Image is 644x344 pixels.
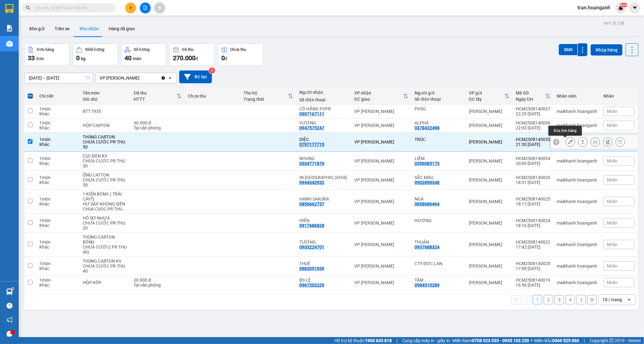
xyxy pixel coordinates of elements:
[134,97,177,102] div: HTTT
[60,5,75,12] span: Nhận:
[591,44,622,56] button: Nhập hàng
[299,245,324,250] div: 0933224701
[7,331,12,337] span: message
[469,97,504,102] div: ĐC lấy
[299,180,324,185] div: 0944342932
[415,97,463,102] div: Số điện thoại
[24,43,70,66] button: Đơn hàng33đơn
[557,280,597,285] div: maikhanh.hoanganh
[516,283,550,288] div: 16:56 [DATE]
[143,6,147,10] span: file-add
[299,106,348,111] div: CÔ HẰNG PVPR
[121,43,166,66] button: Số lượng40món
[620,3,627,7] sup: NaN
[299,223,324,228] div: 0917686828
[415,125,440,130] div: 0378422498
[354,158,408,163] div: VP [PERSON_NAME]
[60,27,110,36] div: 0813734630
[415,137,463,142] div: TRÚC
[415,240,463,245] div: THUẬN
[415,90,463,95] div: Người gửi
[83,191,128,201] div: 1 KIỆN BÓNG ( TRÁI CÂYT)
[415,278,463,283] div: TÂM
[516,266,550,271] div: 17:08 [DATE]
[221,54,225,62] span: 0
[299,120,348,125] div: VƯƠNG
[12,288,14,289] sup: 1
[243,90,288,95] div: Thu hộ
[299,156,348,161] div: NHUNG
[299,125,324,130] div: 0947575247
[299,218,348,223] div: HIỀN
[188,94,238,99] div: Chưa thu
[154,2,165,13] button: aim
[299,283,324,288] div: 0967202229
[182,47,194,52] div: Đã thu
[544,295,553,304] button: 2
[415,201,440,206] div: 0858686464
[39,223,76,228] div: Khác
[534,337,579,344] span: Miền Bắc
[415,283,440,288] div: 0984510289
[354,220,408,225] div: VP [PERSON_NAME]
[83,177,128,187] div: CHƯA CƯỚC PR THU 30
[415,175,463,180] div: SẮC MÀU
[134,283,182,288] div: Tại văn phòng
[516,137,550,142] div: HCM2508140035
[415,106,463,111] div: PVSG
[28,54,35,62] span: 33
[37,47,54,52] div: Đơn hàng
[415,156,463,161] div: LIÊM
[24,21,50,36] button: Kho gửi
[415,196,463,201] div: NGÀ
[469,264,509,269] div: [PERSON_NAME]
[299,161,324,166] div: 0334771876
[469,123,509,128] div: [PERSON_NAME]
[516,90,545,95] div: Mã GD
[516,245,550,250] div: 17:42 [DATE]
[243,97,288,102] div: Trạng thái
[39,201,76,206] div: Khác
[469,109,509,114] div: [PERSON_NAME]
[60,19,110,27] div: DUYÊN
[607,199,617,204] span: Nhãn
[83,90,128,95] div: Tên món
[125,54,131,62] span: 40
[516,142,550,147] div: 21:30 [DATE]
[218,43,263,66] button: Chưa thu0đ
[557,264,597,269] div: maikhanh.hoanganh
[39,111,76,116] div: Khác
[134,278,182,283] div: 20.000 đ
[83,201,128,211] div: HƯ DẬP KHÔNG ĐỀN CHUA CUOC PR THU 80
[140,2,151,13] button: file-add
[516,201,550,206] div: 18:17 [DATE]
[39,142,76,147] div: Khác
[415,120,463,125] div: ALPHA
[7,303,12,309] span: question-circle
[39,125,76,130] div: Khác
[516,278,550,283] div: HCM2508140019
[5,28,55,36] div: 0346512431
[299,90,348,95] div: Người nhận
[531,339,533,342] span: ⚪️
[607,242,617,247] span: Nhãn
[39,245,76,250] div: Khác
[607,220,617,225] span: Nhãn
[170,43,215,66] button: Đã thu270.000đ
[629,2,640,13] button: caret-down
[469,199,509,204] div: [PERSON_NAME]
[34,4,108,11] input: Tìm tên, số ĐT hoặc mã đơn
[39,240,76,245] div: 1 món
[5,5,55,20] div: VP [PERSON_NAME]
[632,5,638,11] span: caret-down
[607,158,617,163] span: Nhãn
[50,21,75,36] button: Trên xe
[516,161,550,166] div: 20:09 [DATE]
[354,177,408,182] div: VP [PERSON_NAME]
[607,109,617,114] span: Nhãn
[469,177,509,182] div: [PERSON_NAME]
[299,111,324,116] div: 0907167111
[516,97,545,102] div: Ngày ĐH
[299,97,348,102] div: Số điện thoại
[578,137,587,147] div: Giao hàng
